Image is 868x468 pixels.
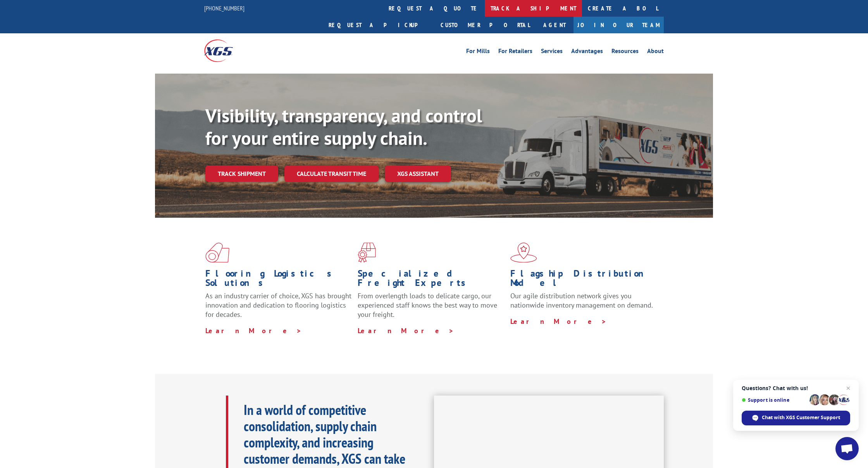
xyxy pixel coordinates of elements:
[571,48,603,57] a: Advantages
[742,385,850,391] span: Questions? Chat with us!
[510,269,657,291] h1: Flagship Distribution Model
[358,269,504,291] h1: Specialized Freight Experts
[536,17,573,33] a: Agent
[510,317,607,326] a: Learn More >
[498,48,532,57] a: For Retailers
[435,17,536,33] a: Customer Portal
[323,17,435,33] a: Request a pickup
[742,411,850,425] div: Chat with XGS Customer Support
[541,48,563,57] a: Services
[742,397,807,403] span: Support is online
[204,4,245,12] a: [PHONE_NUMBER]
[611,48,639,57] a: Resources
[510,291,653,310] span: Our agile distribution network gives you nationwide inventory management on demand.
[510,243,537,263] img: xgs-icon-flagship-distribution-model-red
[385,165,451,182] a: XGS ASSISTANT
[205,291,351,319] span: As an industry carrier of choice, XGS has brought innovation and dedication to flooring logistics...
[844,384,853,393] span: Close chat
[647,48,664,57] a: About
[573,17,664,33] a: Join Our Team
[358,243,376,263] img: xgs-icon-focused-on-flooring-red
[205,326,302,335] a: Learn More >
[466,48,490,57] a: For Mills
[358,291,504,326] p: From overlength loads to delicate cargo, our experienced staff knows the best way to move your fr...
[205,243,229,263] img: xgs-icon-total-supply-chain-intelligence-red
[284,165,379,182] a: Calculate transit time
[205,103,482,150] b: Visibility, transparency, and control for your entire supply chain.
[205,269,352,291] h1: Flooring Logistics Solutions
[358,326,454,335] a: Learn More >
[835,437,859,460] div: Open chat
[205,165,278,182] a: Track shipment
[762,414,840,421] span: Chat with XGS Customer Support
